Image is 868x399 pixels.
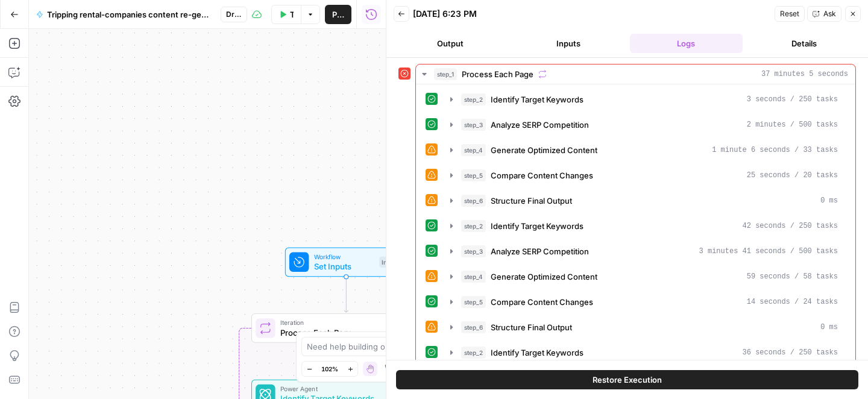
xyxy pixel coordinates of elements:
span: step_2 [461,220,486,232]
button: 3 minutes 41 seconds / 500 tasks [443,242,845,261]
button: Restore Execution [396,370,858,389]
button: 42 seconds / 250 tasks [443,216,845,236]
span: Generate Optimized Content [491,144,597,156]
span: 102% [321,364,338,374]
button: Tripping rental-companies content re-generation [29,5,218,24]
span: step_1 [434,68,457,80]
span: Tripping rental-companies content re-generation [47,8,211,20]
button: Publish [325,5,351,24]
span: Draft [226,9,242,20]
span: 0 ms [820,322,838,333]
span: Structure Final Output [491,195,572,207]
span: step_6 [461,195,486,207]
span: step_2 [461,93,486,105]
span: 14 seconds / 24 tasks [747,297,838,307]
span: step_4 [461,271,486,283]
button: 0 ms [443,318,845,337]
span: step_4 [461,144,486,156]
span: 37 minutes 5 seconds [761,69,848,80]
button: 0 ms [443,191,845,210]
button: 3 seconds / 250 tasks [443,90,845,109]
span: Iteration [280,318,409,327]
button: Ask [807,6,841,22]
div: Inputs [379,257,402,268]
span: step_3 [461,119,486,131]
span: 3 seconds / 250 tasks [747,94,838,105]
span: 25 seconds / 20 tasks [747,170,838,181]
button: Output [394,34,507,53]
span: Generate Optimized Content [491,271,597,283]
span: 3 minutes 41 seconds / 500 tasks [699,246,838,257]
button: 1 minute 6 seconds / 33 tasks [443,140,845,160]
span: Identify Target Keywords [491,347,583,359]
span: Test Workflow [290,8,294,20]
span: 36 seconds / 250 tasks [743,347,838,358]
button: Details [747,34,861,53]
span: step_6 [461,321,486,333]
span: Analyze SERP Competition [491,119,589,131]
div: WorkflowSet InputsInputs [251,247,441,277]
button: Test Workflow [271,5,301,24]
span: 0 ms [820,195,838,206]
button: Inputs [512,34,625,53]
button: 2 minutes / 500 tasks [443,115,845,134]
button: 36 seconds / 250 tasks [443,343,845,362]
g: Edge from start to step_1 [344,277,348,312]
span: Process Each Page [280,326,409,338]
span: Restore Execution [593,374,662,386]
span: Reset [780,8,799,19]
span: Structure Final Output [491,321,572,333]
button: Logs [630,34,743,53]
span: step_3 [461,245,486,257]
div: IterationProcess Each Page [251,313,441,343]
span: 1 minute 6 seconds / 33 tasks [712,145,838,156]
span: step_2 [461,347,486,359]
button: 14 seconds / 24 tasks [443,292,845,312]
span: Workflow [314,252,374,262]
button: 25 seconds / 20 tasks [443,166,845,185]
span: step_5 [461,296,486,308]
span: Publish [332,8,344,20]
span: Analyze SERP Competition [491,245,589,257]
button: 59 seconds / 58 tasks [443,267,845,286]
span: 59 seconds / 58 tasks [747,271,838,282]
button: 37 minutes 5 seconds [416,64,855,84]
button: Reset [775,6,805,22]
span: 2 minutes / 500 tasks [747,119,838,130]
span: Compare Content Changes [491,169,593,181]
span: Process Each Page [462,68,533,80]
span: Set Inputs [314,260,374,272]
span: Identify Target Keywords [491,220,583,232]
span: Identify Target Keywords [491,93,583,105]
span: Ask [823,8,836,19]
span: step_5 [461,169,486,181]
span: 42 seconds / 250 tasks [743,221,838,231]
span: Compare Content Changes [491,296,593,308]
span: Power Agent [280,384,407,394]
